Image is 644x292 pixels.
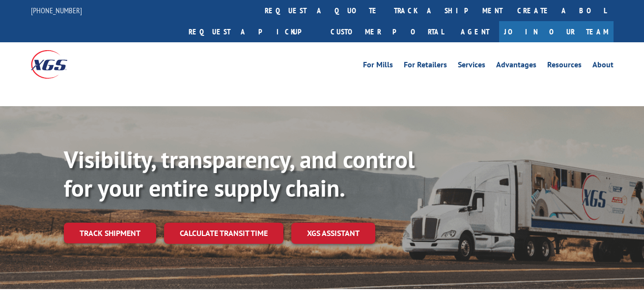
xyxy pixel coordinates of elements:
a: For Mills [363,61,393,72]
a: Customer Portal [323,21,451,42]
a: About [592,61,614,72]
a: Calculate transit time [164,223,283,244]
a: Agent [451,21,499,42]
a: XGS ASSISTANT [291,223,375,244]
a: [PHONE_NUMBER] [31,5,82,15]
a: Resources [547,61,582,72]
a: For Retailers [404,61,447,72]
a: Request a pickup [181,21,323,42]
a: Services [458,61,485,72]
b: Visibility, transparency, and control for your entire supply chain. [64,144,415,203]
a: Advantages [496,61,536,72]
a: Join Our Team [499,21,614,42]
a: Track shipment [64,223,156,243]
